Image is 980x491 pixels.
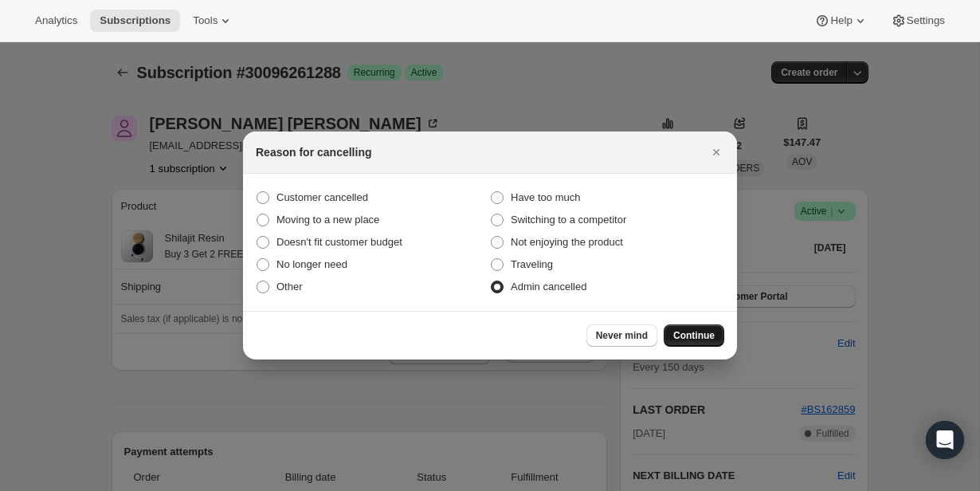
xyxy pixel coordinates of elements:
[511,191,580,203] span: Have too much
[830,14,852,27] span: Help
[183,10,243,32] button: Tools
[90,10,180,32] button: Subscriptions
[193,14,218,27] span: Tools
[35,14,77,27] span: Analytics
[926,421,964,459] div: Open Intercom Messenger
[25,10,87,32] button: Analytics
[596,329,648,342] span: Never mind
[276,258,347,270] span: No longer need
[511,236,623,248] span: Not enjoying the product
[276,191,368,203] span: Customer cancelled
[511,214,626,226] span: Switching to a competitor
[705,141,727,163] button: Close
[881,10,955,32] button: Settings
[511,281,586,293] span: Admin cancelled
[256,144,371,160] h2: Reason for cancelling
[907,14,945,27] span: Settings
[276,214,379,226] span: Moving to a new place
[276,236,402,248] span: Doesn't fit customer budget
[100,14,171,27] span: Subscriptions
[805,10,877,32] button: Help
[586,324,657,347] button: Never mind
[511,258,553,270] span: Traveling
[276,281,303,293] span: Other
[673,329,715,342] span: Continue
[664,324,724,347] button: Continue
